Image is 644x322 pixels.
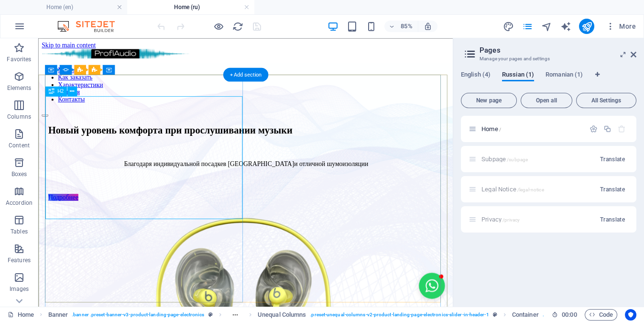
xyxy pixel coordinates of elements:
[625,309,636,321] button: Usercentrics
[480,55,617,63] h3: Manage your pages and settings
[579,19,594,34] button: publish
[576,93,636,108] button: All Settings
[596,152,629,167] button: Translate
[8,256,31,264] p: Features
[499,127,501,132] span: /
[6,199,33,207] p: Accordion
[602,19,640,34] button: More
[72,309,204,321] span: . banner .preset-banner-v3-product-landing-page-electronics
[127,2,254,12] h4: Home (ru)
[223,67,268,81] div: + Add section
[502,21,514,32] button: design
[8,309,34,321] a: Click to cancel selection. Double-click to open Pages
[541,21,552,32] button: navigator
[580,98,632,103] span: All Settings
[11,228,28,235] p: Tables
[589,125,598,133] div: Settings
[9,142,30,149] p: Content
[258,309,306,321] span: Click to select. Double-click to edit
[213,21,224,32] button: Click here to leave preview mode and continue editing
[581,21,592,32] i: Publish
[232,21,243,32] button: reload
[11,170,27,178] p: Boxes
[4,4,67,12] a: Skip to main content
[596,182,629,197] button: Translate
[585,309,617,321] button: Code
[461,93,517,108] button: New page
[522,21,533,32] button: pages
[208,312,213,317] i: This element is a customizable preset
[7,84,32,92] p: Elements
[562,309,577,321] span: 00 00
[493,312,497,317] i: This element is a customizable preset
[600,186,625,193] span: Translate
[384,21,418,32] button: 85%
[10,285,29,293] p: Images
[552,309,577,321] h6: Session time
[522,21,533,32] i: Pages (Ctrl+Alt+S)
[55,21,127,32] img: Editor Logo
[399,21,414,32] h6: 85%
[568,311,570,318] span: :
[606,22,636,31] span: More
[7,56,31,63] p: Favorites
[521,93,572,108] button: Open all
[600,155,625,163] span: Translate
[424,22,432,31] i: On resize automatically adjust zoom level to fit chosen device.
[560,21,571,32] button: text_generator
[461,69,491,82] span: English (4)
[310,309,489,321] span: . preset-unequal-columns-v2-product-landing-page-electronics-slider-in-header-1
[502,69,534,82] span: Russian (1)
[596,212,629,227] button: Translate
[7,113,31,121] p: Columns
[480,46,636,55] h2: Pages
[560,21,571,32] i: AI Writer
[502,21,513,32] i: Design (Ctrl+Alt+Y)
[618,125,626,133] div: The startpage cannot be deleted
[48,309,68,321] span: Click to select. Double-click to edit
[541,21,552,32] i: Navigator
[600,216,625,223] span: Translate
[448,276,478,306] button: Open chat window
[546,69,583,82] span: Romanian (1)
[465,98,513,103] span: New page
[589,309,613,321] span: Code
[525,98,568,103] span: Open all
[57,89,64,94] span: H2
[481,125,501,133] span: Click to open page
[479,126,585,132] div: Home/
[512,309,539,321] span: Click to select. Double-click to edit
[232,21,243,32] i: Reload page
[603,125,611,133] div: Duplicate
[461,71,636,89] div: Language Tabs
